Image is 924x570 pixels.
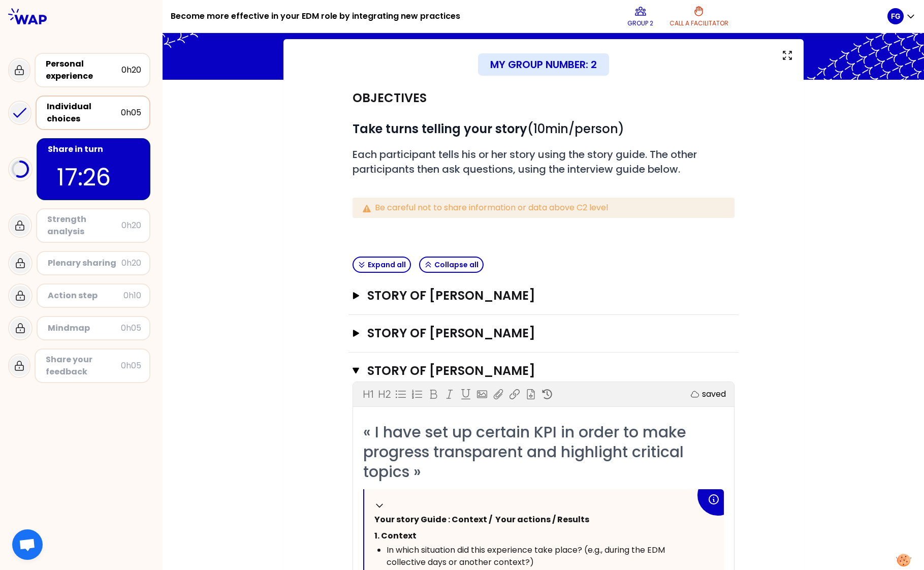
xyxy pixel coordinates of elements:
div: 0h20 [121,219,141,232]
p: saved [702,388,726,400]
button: Call a facilitator [665,1,732,31]
div: 0h20 [121,257,141,269]
div: Action step [48,290,123,302]
button: Expand all [353,257,411,273]
p: FG [891,11,901,21]
div: Mindmap [48,322,121,334]
span: Your story Guide : Context / Your actions / Results [374,514,589,525]
p: Be careful not to share information or data above C2 level [375,202,726,214]
span: Each participant tells his or her story using the story guide. The other participants then ask qu... [353,147,699,176]
button: Story of [PERSON_NAME] [353,363,735,379]
a: Chat abierto [12,529,43,560]
button: Story of [PERSON_NAME] [353,325,735,341]
div: 0h10 [123,290,141,302]
p: 17:26 [57,160,130,195]
h2: Objectives [353,90,427,106]
p: Group 2 [627,19,653,27]
button: Story of [PERSON_NAME] [353,288,735,304]
button: Group 2 [623,1,657,31]
div: Plenary sharing [48,257,121,269]
span: In which situation did this experience take place? (e.g., during the EDM collective days or anoth... [387,544,667,568]
span: (10min/person) [353,120,624,137]
div: 0h05 [121,322,141,334]
p: H2 [378,387,391,401]
div: Individual choices [47,101,121,125]
button: FG [887,8,916,24]
p: H1 [363,387,373,401]
p: Call a facilitator [670,19,728,27]
button: Collapse all [419,257,484,273]
strong: Take turns telling your story [353,120,527,137]
div: Strength analysis [47,213,121,238]
div: Share your feedback [46,354,121,378]
div: 0h20 [121,64,141,76]
div: 0h05 [121,107,141,119]
h3: Story of [PERSON_NAME] [367,288,700,304]
div: 0h05 [121,360,141,372]
h3: Story of [PERSON_NAME] [367,325,700,341]
div: My group number: 2 [478,53,609,76]
span: « I have set up certain KPI in order to make progress transparent and highlight critical topics » [363,421,690,483]
span: 1. Context [374,530,417,542]
div: Share in turn [48,143,141,155]
h3: Story of [PERSON_NAME] [367,363,699,379]
div: Personal experience [46,58,121,82]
